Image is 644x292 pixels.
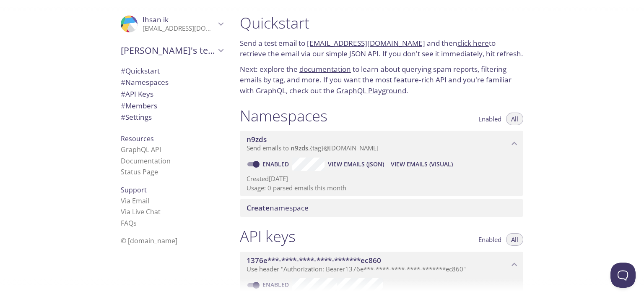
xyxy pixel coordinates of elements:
[247,134,267,144] span: n9zds
[121,66,160,76] span: Quickstart
[240,199,523,217] div: Create namespace
[114,111,230,123] div: Team Settings
[121,134,154,143] span: Resources
[121,45,216,56] span: [PERSON_NAME]'s team
[121,218,137,228] a: FAQ
[240,64,523,96] p: Next: explore the to learn about querying spam reports, filtering emails by tag, and more. If you...
[114,65,230,77] div: Quickstart
[387,158,456,171] button: View Emails (Visual)
[121,112,125,122] span: #
[121,89,125,99] span: #
[121,145,161,154] a: GraphQL API
[328,159,384,169] span: View Emails (JSON)
[307,38,425,48] a: [EMAIL_ADDRESS][DOMAIN_NAME]
[240,227,296,246] h1: API keys
[121,207,161,216] a: Via Live Chat
[261,160,292,168] a: Enabled
[457,38,489,48] a: click here
[240,106,327,125] h1: Namespaces
[240,131,523,157] div: n9zds namespace
[473,233,506,246] button: Enabled
[143,24,216,33] p: [EMAIL_ADDRESS][DOMAIN_NAME]
[114,88,230,100] div: API Keys
[247,203,309,213] span: namespace
[121,66,125,76] span: #
[121,185,147,195] span: Support
[240,38,523,59] p: Send a test email to and then to retrieve the email via our simple JSON API. If you don't see it ...
[114,39,230,61] div: Ihsan's team
[114,76,230,88] div: Namespaces
[121,156,171,166] a: Documentation
[336,86,406,95] a: GraphQL Playground
[121,236,177,245] span: © [DOMAIN_NAME]
[121,196,149,205] a: Via Email
[247,144,379,152] span: Send emails to . {tag} @[DOMAIN_NAME]
[299,64,351,74] a: documentation
[121,77,125,87] span: #
[121,101,125,110] span: #
[473,113,506,125] button: Enabled
[247,184,517,192] p: Usage: 0 parsed emails this month
[143,15,169,24] span: Ihsan ik
[240,13,523,32] h1: Quickstart
[391,159,453,169] span: View Emails (Visual)
[133,218,137,228] span: s
[114,10,230,38] div: Ihsan ik
[506,233,523,246] button: All
[121,101,157,110] span: Members
[247,203,270,213] span: Create
[291,144,308,152] span: n9zds
[114,100,230,112] div: Members
[247,174,517,183] p: Created [DATE]
[610,263,636,288] iframe: Help Scout Beacon - Open
[121,89,153,99] span: API Keys
[121,77,169,87] span: Namespaces
[506,113,523,125] button: All
[325,158,387,171] button: View Emails (JSON)
[121,167,158,176] a: Status Page
[121,112,152,122] span: Settings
